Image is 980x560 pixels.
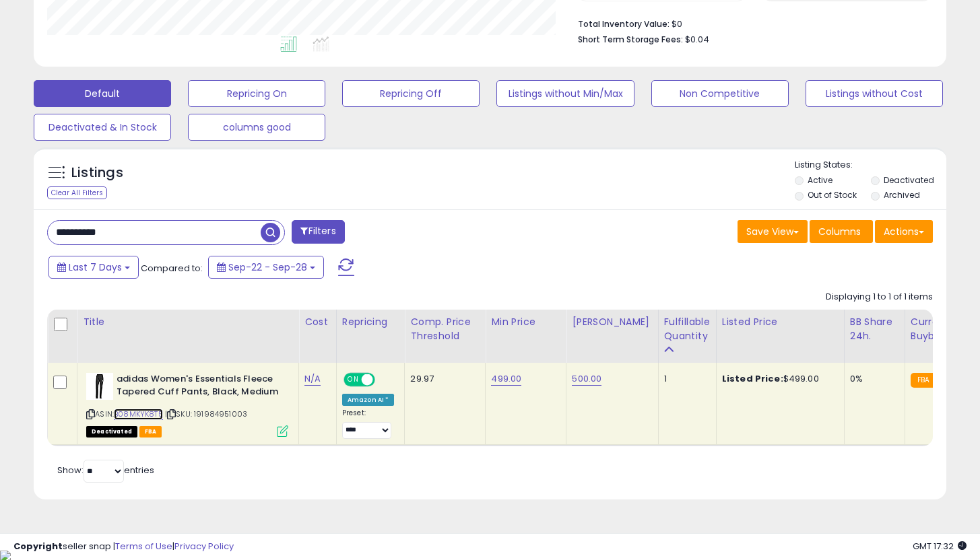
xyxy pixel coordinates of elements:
[651,80,789,107] button: Non Competitive
[188,114,325,141] button: columns good
[69,260,122,274] span: Last 7 Days
[572,315,652,329] div: [PERSON_NAME]
[496,80,634,107] button: Listings without Min/Max
[86,373,288,435] div: ASIN:
[664,373,706,385] div: 1
[165,409,247,419] span: | SKU: 191984951003
[722,372,783,385] b: Listed Price:
[738,220,808,243] button: Save View
[304,315,331,329] div: Cost
[806,80,943,107] button: Listings without Cost
[911,373,936,388] small: FBA
[491,372,521,386] a: 499.00
[141,262,203,275] span: Compared to:
[174,540,234,553] a: Privacy Policy
[808,189,857,201] label: Out of Stock
[884,189,920,201] label: Archived
[13,540,63,553] strong: Copyright
[139,426,162,438] span: FBA
[188,80,325,107] button: Repricing On
[342,80,480,107] button: Repricing Off
[685,33,709,46] span: $0.04
[292,220,344,244] button: Filters
[884,174,934,186] label: Deactivated
[57,464,154,477] span: Show: entries
[34,80,171,107] button: Default
[850,373,894,385] div: 0%
[911,315,980,343] div: Current Buybox Price
[578,15,923,31] li: $0
[491,315,560,329] div: Min Price
[578,18,669,30] b: Total Inventory Value:
[345,374,362,386] span: ON
[875,220,933,243] button: Actions
[34,114,171,141] button: Deactivated & In Stock
[810,220,873,243] button: Columns
[850,315,899,343] div: BB Share 24h.
[722,315,839,329] div: Listed Price
[913,540,967,553] span: 2025-10-7 17:32 GMT
[664,315,711,343] div: Fulfillable Quantity
[808,174,832,186] label: Active
[48,256,139,279] button: Last 7 Days
[572,372,601,386] a: 500.00
[342,315,399,329] div: Repricing
[13,540,234,553] div: seller snap | |
[342,394,395,406] div: Amazon AI *
[722,373,834,385] div: $499.00
[818,225,861,238] span: Columns
[578,34,683,45] b: Short Term Storage Fees:
[826,291,933,304] div: Displaying 1 to 1 of 1 items
[228,260,307,274] span: Sep-22 - Sep-28
[795,159,946,172] p: Listing States:
[114,409,163,420] a: B08MKYK8T5
[117,373,280,401] b: adidas Women's Essentials Fleece Tapered Cuff Pants, Black, Medium
[83,315,293,329] div: Title
[208,256,324,279] button: Sep-22 - Sep-28
[115,540,172,553] a: Terms of Use
[304,372,321,386] a: N/A
[410,315,480,343] div: Comp. Price Threshold
[86,426,137,438] span: All listings that are unavailable for purchase on Amazon for any reason other than out-of-stock
[86,373,113,400] img: 21UZpimcuiL._SL40_.jpg
[373,374,395,386] span: OFF
[410,373,475,385] div: 29.97
[47,186,107,199] div: Clear All Filters
[71,164,123,182] h5: Listings
[342,409,395,439] div: Preset:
